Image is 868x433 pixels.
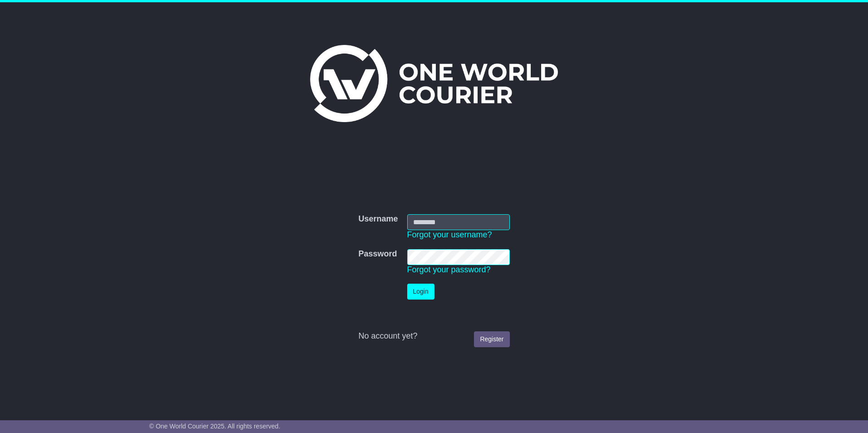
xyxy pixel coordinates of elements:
label: Username [358,214,398,224]
a: Register [474,331,509,347]
label: Password [358,249,397,259]
span: © One World Courier 2025. All rights reserved. [149,423,281,430]
a: Forgot your username? [407,230,492,239]
img: One World [310,45,558,122]
div: No account yet? [358,331,509,341]
a: Forgot your password? [407,265,491,274]
button: Login [407,284,434,300]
